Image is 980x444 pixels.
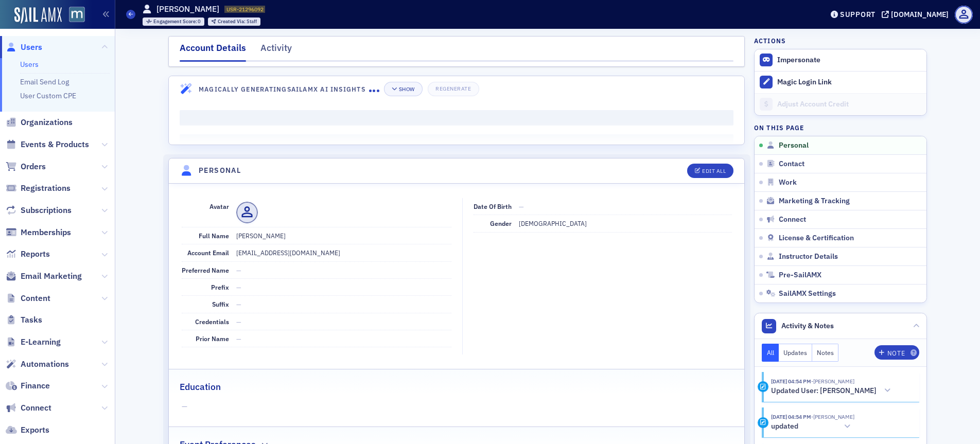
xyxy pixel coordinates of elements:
[236,334,241,343] span: —
[153,18,198,25] span: Engagement Score :
[779,271,821,280] span: Pre-SailAMX
[779,289,836,298] span: SailAMX Settings
[779,344,812,362] button: Updates
[779,178,797,187] span: Work
[771,413,811,420] time: 9/4/2025 04:54 PM
[62,7,85,24] a: View Homepage
[771,378,811,385] time: 9/4/2025 04:54 PM
[384,82,423,96] button: Show
[21,139,89,150] span: Events & Products
[6,205,72,216] a: Subscriptions
[6,424,49,436] a: Exports
[180,41,246,62] div: Account Details
[21,314,42,326] span: Tasks
[14,7,62,24] img: SailAMX
[779,234,854,243] span: License & Certification
[779,141,809,150] span: Personal
[21,205,72,216] span: Subscriptions
[153,19,201,25] div: 0
[21,271,82,282] span: Email Marketing
[779,215,806,224] span: Connect
[6,161,46,172] a: Orders
[758,381,768,392] div: Activity
[755,71,926,93] button: Magic Login Link
[21,380,50,392] span: Finance
[891,10,949,19] div: [DOMAIN_NAME]
[69,7,85,23] img: SailAMX
[21,227,71,238] span: Memberships
[762,344,779,362] button: All
[811,378,854,385] span: Justin Chase
[754,36,786,45] h4: Actions
[6,248,50,260] a: Reports
[6,139,89,150] a: Events & Products
[20,77,69,86] a: Email Send Log
[771,386,877,396] h5: Updated User: [PERSON_NAME]
[211,283,229,291] span: Prefix
[6,183,71,194] a: Registrations
[777,78,921,87] div: Magic Login Link
[218,18,247,25] span: Created Via :
[21,161,46,172] span: Orders
[6,42,42,53] a: Users
[777,56,820,65] button: Impersonate
[180,380,221,394] h2: Education
[236,244,451,261] dd: [EMAIL_ADDRESS][DOMAIN_NAME]
[6,227,71,238] a: Memberships
[196,334,229,343] span: Prior Name
[771,385,895,396] button: Updated User: [PERSON_NAME]
[199,84,369,94] h4: Magically Generating SailAMX AI Insights
[687,164,733,178] button: Edit All
[199,165,241,176] h4: Personal
[474,202,512,210] span: Date of Birth
[187,248,229,257] span: Account Email
[887,350,905,356] div: Note
[779,159,804,169] span: Contact
[260,41,292,60] div: Activity
[771,421,854,432] button: updated
[218,19,257,25] div: Staff
[6,271,82,282] a: Email Marketing
[755,93,926,115] a: Adjust Account Credit
[882,11,952,18] button: [DOMAIN_NAME]
[519,202,524,210] span: —
[182,401,732,412] span: —
[208,17,260,26] div: Created Via: Staff
[182,266,229,274] span: Preferred Name
[754,123,927,132] h4: On this page
[702,168,726,174] div: Edit All
[428,82,479,96] button: Regenerate
[779,197,850,206] span: Marketing & Tracking
[199,232,229,240] span: Full Name
[226,6,264,13] span: USR-21296092
[156,4,219,15] h1: [PERSON_NAME]
[212,300,229,308] span: Suffix
[236,300,241,308] span: —
[236,266,241,274] span: —
[781,321,834,331] span: Activity & Notes
[811,413,854,420] span: Justin Chase
[209,202,229,210] span: Avatar
[21,183,71,194] span: Registrations
[771,422,798,431] h5: updated
[21,117,73,128] span: Organizations
[519,215,732,232] dd: [DEMOGRAPHIC_DATA]
[21,248,50,260] span: Reports
[6,402,51,414] a: Connect
[6,380,50,392] a: Finance
[21,42,42,53] span: Users
[758,417,768,428] div: Update
[874,345,919,360] button: Note
[777,100,921,109] div: Adjust Account Credit
[6,336,61,348] a: E-Learning
[20,91,76,100] a: User Custom CPE
[21,293,50,304] span: Content
[143,17,205,26] div: Engagement Score: 0
[20,60,39,69] a: Users
[195,317,229,326] span: Credentials
[236,317,241,326] span: —
[779,252,838,261] span: Instructor Details
[6,314,42,326] a: Tasks
[21,359,69,370] span: Automations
